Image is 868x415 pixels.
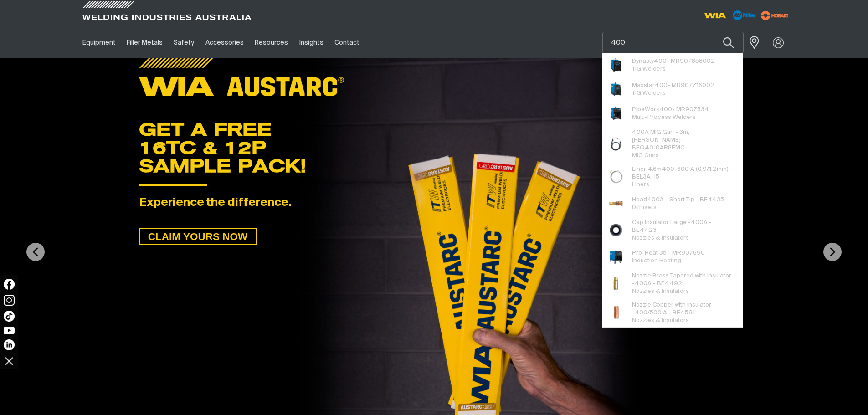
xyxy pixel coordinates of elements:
[632,258,681,264] span: Induction Heating
[26,243,45,261] img: PrevArrow
[659,107,672,113] span: 400
[121,27,168,58] a: Filler Metals
[654,58,667,64] span: 400
[293,27,329,58] a: Insights
[4,339,15,350] img: LinkedIn
[632,57,715,65] span: Dynasty - MR907858002
[662,166,674,172] span: 400
[632,106,709,113] span: PipeWorx - MR907534
[632,128,736,152] span: A MIG Gun - 3m, [PERSON_NAME] - BEQ4010AR8EMC
[168,27,200,58] a: Safety
[632,165,736,181] span: Liner 4.6m -600 A (0.9/1.2mm) - BEL3A-15
[758,9,791,22] img: miller
[632,90,666,96] span: TIG Welders
[632,114,696,120] span: Multi-Process Welders
[632,205,657,210] span: Diffusers
[647,197,660,203] span: 400
[713,32,744,53] button: Search products
[635,310,647,316] span: 400
[603,32,743,53] input: Product name or item number...
[632,82,714,89] span: Maxstar - MR907716002
[77,27,613,58] nav: Main
[77,27,121,58] a: Equipment
[4,311,15,322] img: TikTok
[200,27,249,58] a: Accessories
[329,27,365,58] a: Contact
[632,196,724,204] span: Head A - Short Tip - BE4435
[1,353,17,369] img: hide socials
[4,295,15,306] img: Instagram
[4,279,15,290] img: Facebook
[602,53,743,327] ul: Suggestions
[139,228,257,245] a: CLAIM YOURS NOW
[632,219,736,234] span: Cap Insulator Large - A - BE4423
[823,243,842,261] img: NextArrow
[632,288,689,294] span: Nozzles & Insulators
[655,82,668,88] span: 400
[632,249,705,257] span: Pro-Heat 35 - MR907690
[632,182,649,188] span: Liners
[139,120,729,175] div: GET A FREE 16TC & 12P SAMPLE PACK!
[139,196,729,210] div: Experience the difference.
[632,153,659,159] span: MIG Guns
[632,301,736,317] span: Nozzle Copper with Insulator - /500 A - BE4591
[140,228,256,245] span: CLAIM YOURS NOW
[632,66,666,72] span: TIG Welders
[249,27,293,58] a: Resources
[632,129,645,135] span: 400
[632,272,736,287] span: Nozzle Brass Tapered with Insulator - A - BE4492
[691,220,704,225] span: 400
[632,318,689,323] span: Nozzles & Insulators
[4,327,15,334] img: YouTube
[632,235,689,241] span: Nozzles & Insulators
[635,281,647,287] span: 400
